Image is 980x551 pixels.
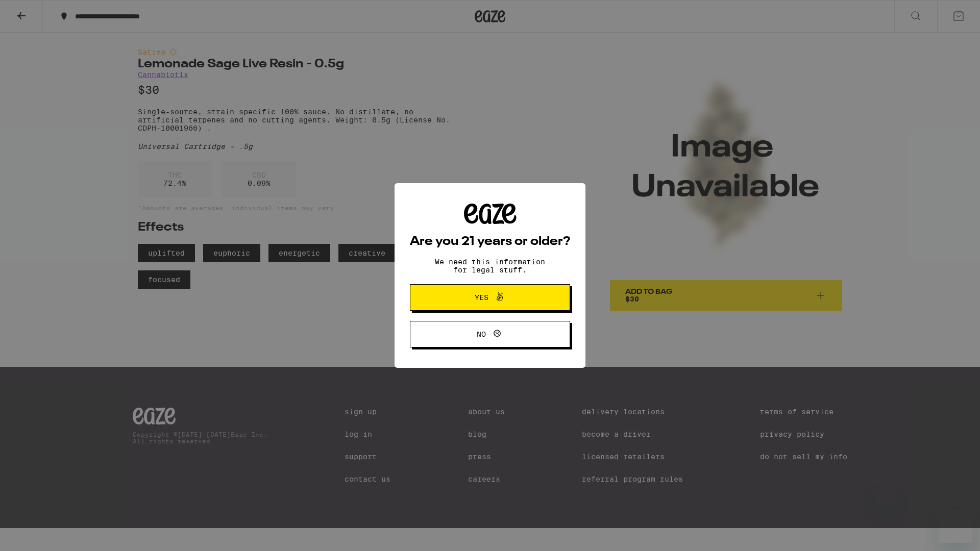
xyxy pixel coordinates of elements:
[410,284,570,311] button: Yes
[939,510,972,543] iframe: Button to launch messaging window
[475,294,488,301] span: Yes
[410,321,570,347] button: No
[410,236,570,248] h2: Are you 21 years or older?
[477,331,486,338] span: No
[426,258,554,274] p: We need this information for legal stuff.
[876,486,896,506] iframe: Close message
